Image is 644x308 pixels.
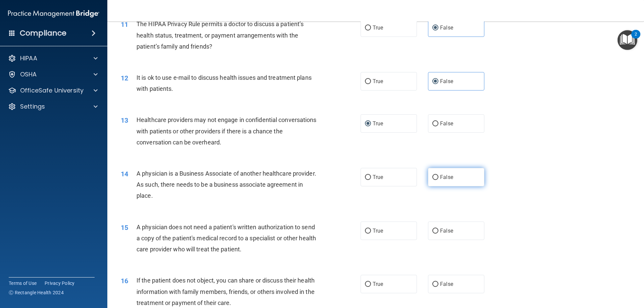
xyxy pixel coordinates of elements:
[440,228,453,234] span: False
[365,79,371,84] input: True
[20,103,45,111] p: Settings
[8,7,99,20] img: PMB logo
[137,74,312,92] span: It is ok to use e-mail to discuss health issues and treatment plans with patients.
[20,54,37,62] p: HIPAA
[20,70,37,78] p: OSHA
[365,282,371,287] input: True
[9,289,64,296] span: Ⓒ Rectangle Health 2024
[432,25,438,30] input: False
[137,224,316,253] span: A physician does not need a patient's written authorization to send a copy of the patient's medic...
[373,78,383,84] span: True
[8,70,98,78] a: OSHA
[440,120,453,127] span: False
[121,116,128,124] span: 13
[373,281,383,287] span: True
[432,79,438,84] input: False
[121,20,128,28] span: 11
[8,86,98,95] a: OfficeSafe University
[440,24,453,31] span: False
[45,280,75,287] a: Privacy Policy
[8,103,98,111] a: Settings
[137,116,317,145] span: Healthcare providers may not engage in confidential conversations with patients or other provider...
[373,120,383,127] span: True
[121,277,128,285] span: 16
[9,280,37,287] a: Terms of Use
[365,175,371,180] input: True
[373,24,383,31] span: True
[137,20,304,50] span: The HIPAA Privacy Rule permits a doctor to discuss a patient’s health status, treatment, or payme...
[8,54,98,62] a: HIPAA
[365,229,371,234] input: True
[137,170,316,199] span: A physician is a Business Associate of another healthcare provider. As such, there needs to be a ...
[137,277,315,306] span: If the patient does not object, you can share or discuss their health information with family mem...
[440,281,453,287] span: False
[121,74,128,82] span: 12
[365,121,371,126] input: True
[121,224,128,232] span: 15
[20,86,84,95] p: OfficeSafe University
[365,25,371,30] input: True
[440,78,453,84] span: False
[618,30,637,50] button: Open Resource Center, 2 new notifications
[635,34,637,43] div: 2
[440,174,453,180] span: False
[432,121,438,126] input: False
[432,229,438,234] input: False
[121,170,128,178] span: 14
[432,282,438,287] input: False
[432,175,438,180] input: False
[373,174,383,180] span: True
[20,28,66,38] h4: Compliance
[373,228,383,234] span: True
